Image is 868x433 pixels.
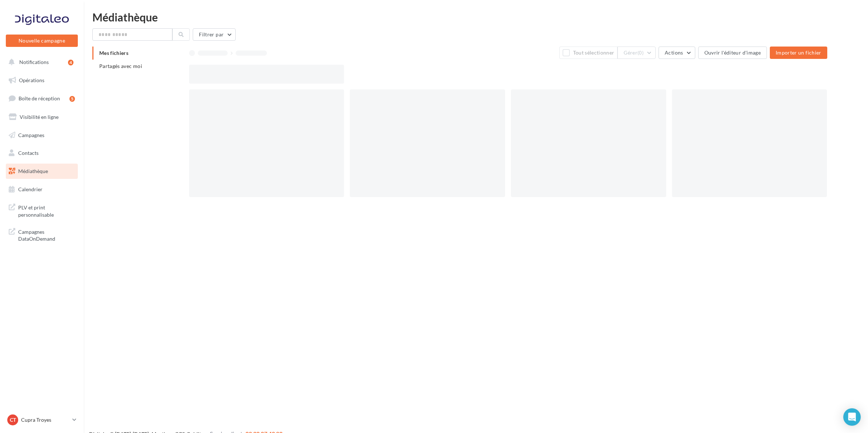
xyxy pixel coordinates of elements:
span: Boîte de réception [19,95,60,101]
button: Ouvrir l'éditeur d'image [698,47,767,59]
button: Tout sélectionner [559,47,617,59]
button: Importer un fichier [770,47,827,59]
span: Actions [665,49,683,56]
span: Calendrier [18,186,43,192]
span: Partagés avec moi [99,63,142,69]
div: Médiathèque [92,12,859,23]
span: Campagnes DataOnDemand [18,227,75,242]
a: Calendrier [4,182,79,197]
div: 5 [69,96,75,102]
span: (0) [637,50,644,56]
span: PLV et print personnalisable [18,203,75,218]
a: Contacts [4,145,79,161]
a: Visibilité en ligne [4,109,79,125]
a: PLV et print personnalisable [4,200,79,221]
a: Campagnes [4,128,79,143]
button: Actions [659,47,695,59]
span: Campagnes [18,132,44,138]
span: Importer un fichier [776,49,821,56]
a: Campagnes DataOnDemand [4,224,79,245]
a: Médiathèque [4,164,79,179]
span: Visibilité en ligne [20,114,59,120]
button: Nouvelle campagne [6,35,78,47]
a: Opérations [4,73,79,88]
span: Médiathèque [18,168,48,174]
button: Gérer(0) [617,47,656,59]
span: Notifications [19,59,49,65]
a: Boîte de réception5 [4,91,79,106]
div: Open Intercom Messenger [843,408,861,426]
span: Opérations [19,77,44,83]
span: Contacts [18,150,39,156]
span: Mes fichiers [99,50,128,56]
button: Filtrer par [193,28,236,41]
div: 4 [68,60,73,65]
button: Notifications 4 [4,55,76,70]
span: CT [10,416,16,424]
p: Cupra Troyes [21,416,69,424]
a: CT Cupra Troyes [6,413,78,427]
